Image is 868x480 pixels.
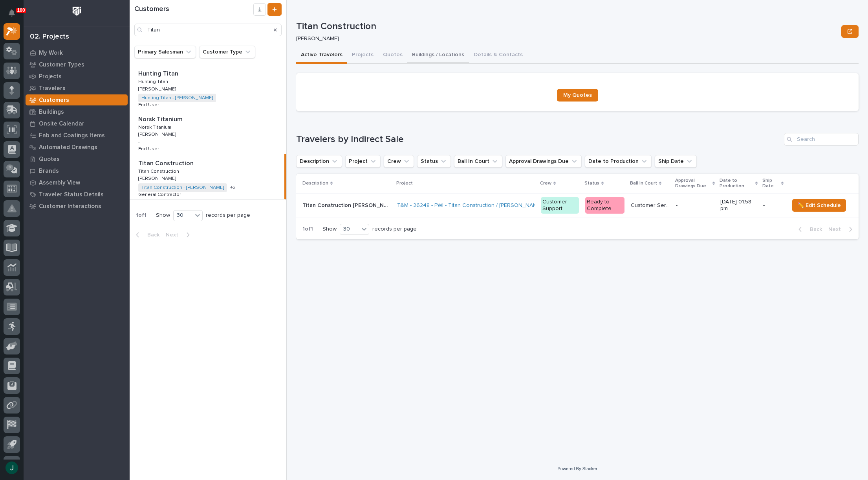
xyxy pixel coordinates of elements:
[347,47,378,64] button: Projects
[4,5,20,21] button: Notifications
[138,174,178,181] p: [PERSON_NAME]
[296,220,319,239] p: 1 of 1
[630,179,657,188] p: Ball In Court
[345,155,381,168] button: Project
[541,197,579,214] div: Customer Support
[296,193,859,218] tr: Titan Construction [PERSON_NAME] Industries - Ran 2 hoist together (south bridge) and now neither...
[10,9,20,22] div: Notifications100
[138,139,140,145] p: -
[39,50,63,57] p: My Work
[39,144,97,151] p: Automated Drawings
[24,106,130,118] a: Buildings
[39,120,84,127] p: Onsite Calendar
[763,202,783,209] p: -
[39,85,66,92] p: Travelers
[138,130,178,137] p: [PERSON_NAME]
[39,132,105,139] p: Fab and Coatings Items
[296,47,347,64] button: Active Travelers
[296,134,781,145] h1: Travelers by Indirect Sale
[39,156,60,163] p: Quotes
[24,118,130,129] a: Onsite Calendar
[134,24,282,36] input: Search
[39,179,80,186] p: Assembly View
[322,226,337,233] p: Show
[557,89,598,102] a: My Quotes
[130,65,286,110] a: Hunting TitanHunting Titan Hunting TitanHunting Titan [PERSON_NAME][PERSON_NAME] Hunting Titan - ...
[39,109,64,116] p: Buildings
[396,179,413,188] p: Project
[134,5,253,14] h1: Customers
[384,155,414,168] button: Crew
[784,133,859,146] input: Search
[230,185,236,190] span: + 2
[372,226,417,233] p: records per page
[17,7,25,13] p: 100
[138,114,184,123] p: Norsk Titanium
[296,21,838,32] p: Titan Construction
[720,199,757,212] p: [DATE] 01:58 pm
[138,145,161,152] p: End User
[296,155,342,168] button: Description
[417,155,451,168] button: Status
[397,202,692,209] a: T&M - 26248 - PWI - Titan Construction / [PERSON_NAME] - Ran 2 hoist together (south bridge) and ...
[130,110,286,154] a: Norsk TitaniumNorsk Titanium Norsk TitaniumNorsk Titanium [PERSON_NAME][PERSON_NAME] -End UserEnd...
[720,176,753,191] p: Date to Production
[199,46,255,58] button: Customer Type
[797,201,841,210] span: ✏️ Edit Schedule
[24,188,130,200] a: Traveler Status Details
[655,155,697,168] button: Ship Date
[134,46,196,58] button: Primary Salesman
[805,226,822,233] span: Back
[138,85,178,92] p: [PERSON_NAME]
[141,185,224,190] a: Titan Construction - [PERSON_NAME]
[39,191,104,198] p: Traveler Status Details
[138,123,173,130] p: Norsk Titanium
[39,73,62,80] p: Projects
[4,460,20,476] button: users-avatar
[675,176,711,191] p: Approval Drawings Due
[584,179,599,188] p: Status
[24,200,130,212] a: Customer Interactions
[39,168,59,175] p: Brands
[585,197,624,214] div: Ready to Complete
[792,226,825,233] button: Back
[676,202,714,209] p: -
[39,97,69,104] p: Customers
[143,231,159,238] span: Back
[24,59,130,70] a: Customer Types
[469,47,527,64] button: Details & Contacts
[828,226,846,233] span: Next
[24,141,130,153] a: Automated Drawings
[24,129,130,141] a: Fab and Coatings Items
[130,231,163,238] button: Back
[505,155,582,168] button: Approval Drawings Due
[631,201,671,209] p: Customer Service
[39,61,84,68] p: Customer Types
[166,231,183,238] span: Next
[24,94,130,106] a: Customers
[30,33,69,41] div: 02. Projects
[24,165,130,177] a: Brands
[563,92,592,98] span: My Quotes
[557,466,597,471] a: Powered By Stacker
[407,47,469,64] button: Buildings / Locations
[130,206,153,225] p: 1 of 1
[24,47,130,59] a: My Work
[163,231,196,238] button: Next
[70,4,84,18] img: Workspace Logo
[39,203,101,210] p: Customer Interactions
[138,101,161,108] p: End User
[138,78,170,85] p: Hunting Titan
[302,201,392,209] p: Titan Construction Girtz Industries - Ran 2 hoist together (south bridge) and now neither work
[174,211,192,220] div: 30
[825,226,859,233] button: Next
[378,47,407,64] button: Quotes
[24,70,130,82] a: Projects
[141,95,213,101] a: Hunting Titan - [PERSON_NAME]
[454,155,502,168] button: Ball In Court
[792,199,846,212] button: ✏️ Edit Schedule
[24,177,130,188] a: Assembly View
[585,155,652,168] button: Date to Production
[138,190,183,198] p: General Contractor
